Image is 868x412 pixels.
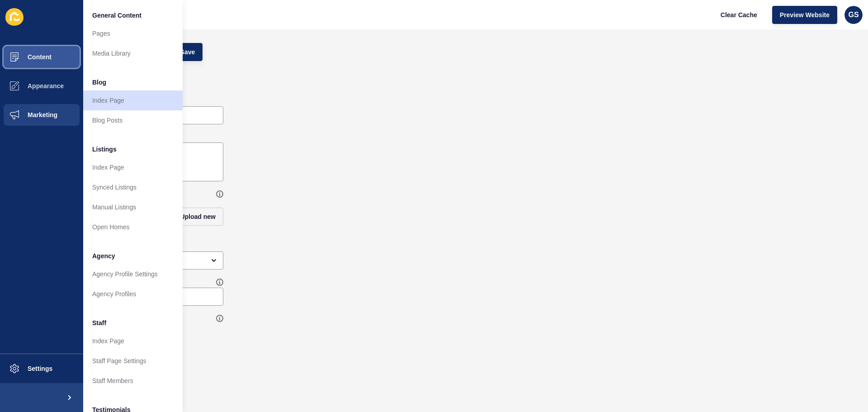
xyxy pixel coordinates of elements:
a: Blog Posts [83,110,183,130]
a: Index Page [83,331,183,351]
span: Agency [92,251,115,260]
a: Open Homes [83,217,183,237]
span: Preview Website [780,10,830,19]
span: Save [180,47,195,57]
span: General Content [92,11,142,20]
a: Synced Listings [83,177,183,197]
a: Staff Members [83,371,183,391]
button: Upload new [172,208,223,226]
a: Index Page [83,157,183,177]
button: Save [173,43,203,61]
a: Staff Page Settings [83,351,183,371]
a: Manual Listings [83,197,183,217]
a: Agency Profile Settings [83,264,183,284]
a: Agency Profiles [83,284,183,304]
button: Clear Cache [713,6,765,24]
span: Listings [92,145,117,154]
button: Preview Website [772,6,837,24]
span: Upload new [180,212,216,221]
a: Pages [83,24,183,43]
span: Staff [92,318,106,327]
span: GS [848,10,859,19]
span: Clear Cache [721,10,757,19]
a: Index Page [83,90,183,110]
a: Media Library [83,43,183,63]
span: Blog [92,78,106,87]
